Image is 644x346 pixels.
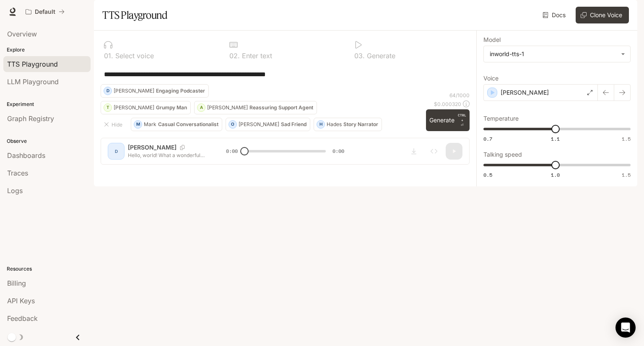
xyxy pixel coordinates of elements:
[156,88,205,93] p: Engaging Podcaster
[434,101,461,108] p: $ 0.000320
[240,52,272,59] p: Enter text
[622,171,631,178] span: 1.5
[113,52,154,59] p: Select voice
[114,105,154,110] p: [PERSON_NAME]
[281,122,306,127] p: Sad Friend
[101,101,191,114] button: T[PERSON_NAME]Grumpy Man
[551,171,560,178] span: 1.0
[365,52,395,59] p: Generate
[229,118,236,131] div: O
[483,75,499,81] p: Voice
[104,52,113,59] p: 0 1 .
[551,135,560,142] span: 1.1
[501,88,549,97] p: [PERSON_NAME]
[458,113,466,123] p: CTRL +
[156,105,187,110] p: Grumpy Man
[458,113,466,128] p: ⏎
[131,118,222,131] button: MMarkCasual Conversationalist
[101,118,127,131] button: Hide
[490,50,617,58] div: inworld-tts-1
[449,92,470,99] p: 64 / 1000
[102,7,167,23] h1: TTS Playground
[229,52,240,59] p: 0 2 .
[197,101,205,114] div: A
[134,118,142,131] div: M
[483,116,519,121] p: Temperature
[317,118,325,131] div: H
[114,88,154,93] p: [PERSON_NAME]
[483,37,501,43] p: Model
[622,135,631,142] span: 1.5
[483,135,492,142] span: 0.7
[483,171,492,178] span: 0.5
[484,46,630,62] div: inworld-tts-1
[22,3,68,20] button: All workspaces
[104,101,112,114] div: T
[226,118,310,131] button: O[PERSON_NAME]Sad Friend
[354,52,365,59] p: 0 3 .
[194,101,317,114] button: A[PERSON_NAME]Reassuring Support Agent
[249,105,313,110] p: Reassuring Support Agent
[314,118,382,131] button: HHadesStory Narrator
[101,84,209,98] button: D[PERSON_NAME]Engaging Podcaster
[541,7,569,23] a: Docs
[327,122,342,127] p: Hades
[426,109,470,131] button: GenerateCTRL +⏎
[144,122,156,127] p: Mark
[239,122,279,127] p: [PERSON_NAME]
[35,8,55,15] p: Default
[343,122,378,127] p: Story Narrator
[207,105,248,110] p: [PERSON_NAME]
[576,7,629,23] button: Clone Voice
[483,152,522,158] p: Talking speed
[615,318,636,338] div: Open Intercom Messenger
[158,122,218,127] p: Casual Conversationalist
[104,84,112,98] div: D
